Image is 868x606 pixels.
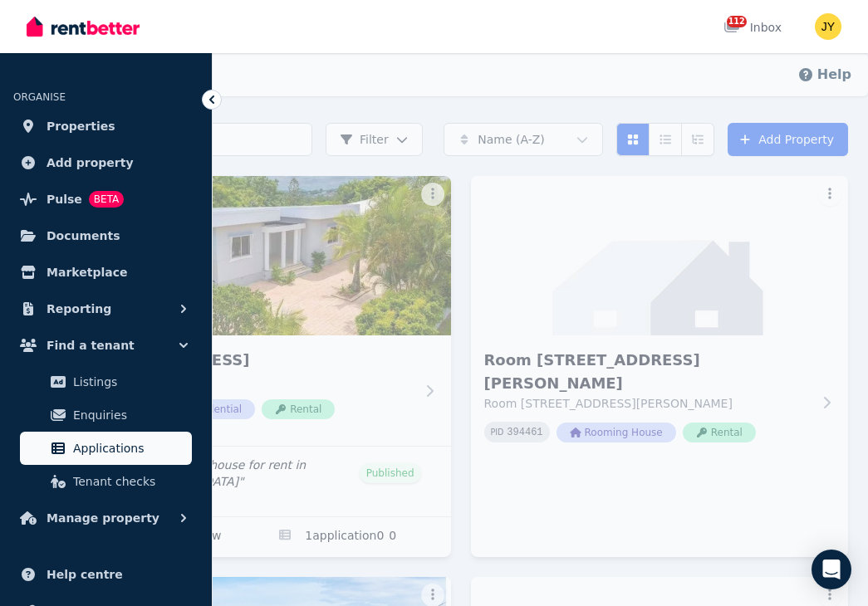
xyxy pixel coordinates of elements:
button: Help [797,65,851,85]
span: Filter [340,131,389,148]
span: Documents [47,226,120,246]
span: Add property [47,153,134,173]
button: Manage property [13,501,199,535]
img: RentBetter [27,14,140,39]
button: More options [421,183,444,206]
span: Manage property [47,508,159,528]
a: Add Property [728,123,848,156]
h3: Room [STREET_ADDRESS][PERSON_NAME] [484,349,812,395]
a: Edit listing: Clean and tidy house for rent in Rifle Range Rd Gympie [73,447,451,516]
span: Pulse [47,189,82,209]
a: Documents [13,219,199,252]
small: PID [491,428,504,437]
span: ORGANISE [13,91,66,103]
a: Help centre [13,558,199,591]
a: 153 Rifle Range Rd, Gympie[STREET_ADDRESS][STREET_ADDRESS]PID 401101ResidentialRental [73,176,451,446]
button: Compact list view [649,123,682,156]
button: Card view [616,123,650,156]
button: Filter [326,123,423,156]
span: BETA [89,191,124,208]
h3: [STREET_ADDRESS] [86,349,414,372]
a: Room 1, 62 Burnett StRoom [STREET_ADDRESS][PERSON_NAME]Room [STREET_ADDRESS][PERSON_NAME]PID 3944... [471,176,849,469]
span: Rooming House [557,423,676,442]
a: Applications for 153 Rifle Range Rd, Gympie [262,517,450,557]
span: Find a tenant [47,335,135,355]
p: Room [STREET_ADDRESS][PERSON_NAME] [484,395,812,412]
a: Marketplace [13,256,199,289]
span: Marketplace [47,262,127,282]
span: Tenant checks [73,472,185,491]
span: Rental [683,423,756,442]
div: Inbox [723,19,782,36]
p: [STREET_ADDRESS] [86,372,414,389]
a: Add property [13,146,199,179]
span: Enquiries [73,405,185,425]
a: Listings [20,365,192,398]
span: Properties [47,116,115,136]
span: Listings [73,372,185,392]
button: More options [818,183,841,206]
a: Applications [20,432,192,465]
img: 153 Rifle Range Rd, Gympie [73,176,451,335]
button: Name (A-Z) [444,123,603,156]
img: Room 1, 62 Burnett St [471,176,849,335]
img: JIAN YU [815,13,841,40]
span: Reporting [47,299,111,319]
button: Find a tenant [13,329,199,362]
button: Expanded list view [681,123,714,156]
div: Open Intercom Messenger [812,550,851,589]
a: Enquiries [20,398,192,432]
a: Tenant checks [20,465,192,498]
span: Rental [262,399,335,419]
span: Name (A-Z) [478,131,545,148]
span: Help centre [47,564,123,584]
div: View options [616,123,714,156]
a: PulseBETA [13,183,199,216]
button: Reporting [13,292,199,325]
span: 112 [727,16,747,27]
a: Properties [13,110,199,143]
span: Applications [73,438,185,458]
code: 394461 [507,427,542,438]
